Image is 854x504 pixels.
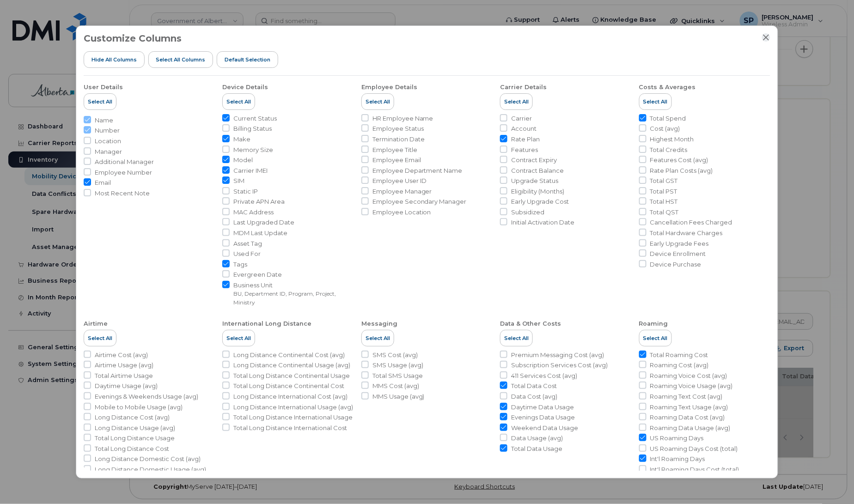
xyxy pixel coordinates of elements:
span: Long Distance International Usage (avg) [233,403,353,412]
span: Carrier IMEI [233,166,268,175]
span: Roaming Cost (avg) [650,361,709,370]
span: Cancellation Fees Charged [650,218,732,227]
span: Tags [233,260,247,269]
span: MMS Cost (avg) [372,382,419,390]
button: Select All [500,93,533,110]
span: Total HST [650,197,678,206]
span: Features [511,146,538,154]
span: Device Enrollment [650,249,706,258]
span: Total QST [650,208,679,217]
small: BU, Department ID, Program, Project, Ministry [233,290,336,306]
span: Make [233,135,250,144]
span: Long Distance Continental Usage (avg) [233,361,350,370]
span: Name [95,116,113,125]
span: Long Distance Domestic Usage (avg) [95,465,206,474]
span: Asset Tag [233,239,262,248]
span: 411 Services Cost (avg) [511,371,577,380]
div: Messaging [361,320,397,328]
span: Rate Plan [511,135,540,144]
span: Private APN Area [233,197,285,206]
span: Subsidized [511,208,544,217]
span: Location [95,137,121,146]
div: Employee Details [361,83,417,91]
span: Contract Expiry [511,156,557,164]
span: Account [511,124,537,133]
button: Select All [361,93,394,110]
span: Email [95,178,111,187]
span: Billing Status [233,124,272,133]
div: International Long Distance [222,320,311,328]
span: Static IP [233,187,258,196]
span: Manager [95,147,122,156]
span: Used For [233,249,261,258]
span: Select All [366,98,390,105]
span: Select All [643,334,668,342]
span: Select All [88,334,112,342]
button: Select All [84,330,116,346]
button: Select All [222,330,255,346]
span: Airtime Cost (avg) [95,351,148,359]
button: Select All [500,330,533,346]
span: Total Long Distance Cost [95,444,169,453]
span: Long Distance International Cost (avg) [233,392,348,401]
span: Data Cost (avg) [511,392,557,401]
div: Device Details [222,83,268,91]
span: Device Purchase [650,260,701,269]
span: Data Usage (avg) [511,434,563,443]
span: SMS Usage (avg) [372,361,423,370]
span: Highest Month [650,135,694,144]
span: Daytime Usage (avg) [95,382,158,390]
span: Termination Date [372,135,425,144]
span: Initial Activation Date [511,218,574,227]
span: SIM [233,176,244,185]
span: Employee Number [95,168,152,177]
span: Upgrade Status [511,176,558,185]
span: Early Upgrade Fees [650,239,709,248]
span: Total Roaming Cost [650,351,708,359]
span: MMS Usage (avg) [372,392,425,401]
span: Rate Plan Costs (avg) [650,166,713,175]
span: HR Employee Name [372,114,433,123]
button: Select All [361,330,394,346]
span: Select All [504,98,529,105]
span: Total Long Distance Usage [95,434,175,443]
span: Features Cost (avg) [650,156,708,164]
span: Hide All Columns [91,56,137,63]
span: Total Spend [650,114,686,123]
span: Total Long Distance International Usage [233,413,353,422]
span: Early Upgrade Cost [511,197,569,206]
span: Total Data Usage [511,444,562,453]
span: Select All [88,98,112,105]
button: Select All [84,93,116,110]
span: Total GST [650,176,678,185]
div: Data & Other Costs [500,320,561,328]
div: Airtime [84,320,108,328]
span: Select All [226,98,251,105]
span: Carrier [511,114,532,123]
span: MAC Address [233,208,274,217]
span: Long Distance Usage (avg) [95,424,175,432]
span: Employee Department Name [372,166,463,175]
span: Select All [643,98,668,105]
span: Total Data Cost [511,382,557,390]
span: Evenings Data Usage [511,413,575,422]
button: Close [762,33,770,42]
span: Select All [366,334,390,342]
span: Roaming Data Usage (avg) [650,424,731,432]
span: Roaming Text Usage (avg) [650,403,728,412]
span: Default Selection [225,56,270,63]
span: Current Status [233,114,277,123]
span: Roaming Data Cost (avg) [650,413,725,422]
span: Long Distance Cost (avg) [95,413,170,422]
span: Total Credits [650,146,688,154]
span: Eligibility (Months) [511,187,564,196]
button: Select All [639,330,672,346]
span: Business Unit [233,281,354,290]
span: Airtime Usage (avg) [95,361,153,370]
span: Daytime Data Usage [511,403,574,412]
button: Default Selection [217,51,278,68]
span: Evergreen Date [233,270,282,279]
span: Select All [504,334,529,342]
span: Premium Messaging Cost (avg) [511,351,604,359]
span: Employee Secondary Manager [372,197,467,206]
